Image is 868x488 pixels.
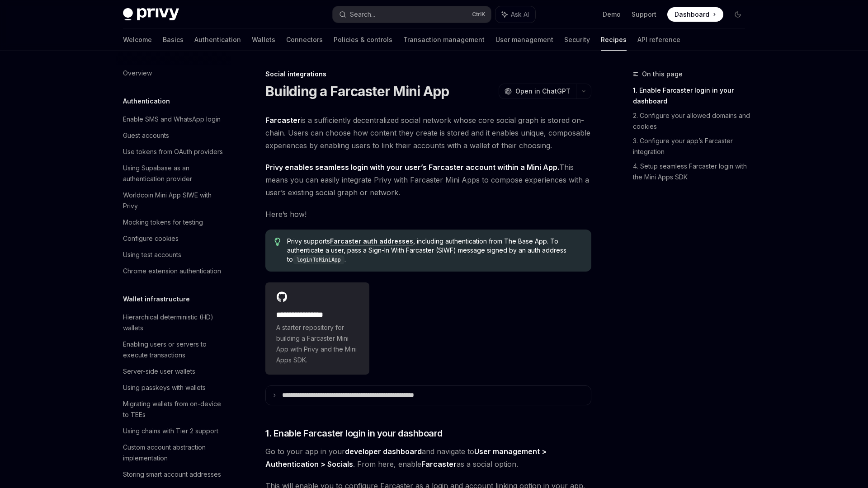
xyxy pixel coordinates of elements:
[116,214,231,230] a: Mocking tokens for testing
[116,127,231,144] a: Guest accounts
[123,114,221,125] div: Enable SMS and WhatsApp login
[350,9,375,20] div: Search...
[265,83,449,99] h1: Building a Farcaster Mini App
[116,336,231,363] a: Enabling users or servers to execute transactions
[603,10,621,19] a: Demo
[116,263,231,279] a: Chrome extension authentication
[731,7,745,22] button: Toggle dark mode
[123,8,179,21] img: dark logo
[515,87,571,96] span: Open in ChatGPT
[123,442,226,464] div: Custom account abstraction implementation
[116,423,231,439] a: Using chains with Tier 2 support
[116,111,231,127] a: Enable SMS and WhatsApp login
[265,161,591,199] span: This means you can easily integrate Privy with Farcaster Mini Apps to compose experiences with a ...
[276,322,359,366] span: A starter repository for building a Farcaster Mini App with Privy and the Mini Apps SDK.
[123,266,221,277] div: Chrome extension authentication
[633,83,752,108] a: 1. Enable Farcaster login in your dashboard
[511,10,529,19] span: Ask AI
[334,29,392,51] a: Policies & controls
[123,339,226,361] div: Enabling users or servers to execute transactions
[564,29,590,51] a: Security
[293,255,344,264] code: loginToMiniApp
[116,65,231,81] a: Overview
[675,10,709,19] span: Dashboard
[274,238,281,246] svg: Tip
[472,11,486,18] span: Ctrl K
[123,233,179,244] div: Configure cookies
[194,29,241,51] a: Authentication
[265,427,443,440] span: 1. Enable Farcaster login in your dashboard
[265,114,591,152] span: is a sufficiently decentralized social network whose core social graph is stored on-chain. Users ...
[123,190,226,211] div: Worldcoin Mini App SIWE with Privy
[265,116,301,125] a: Farcaster
[265,70,591,79] div: Social integrations
[403,29,485,51] a: Transaction management
[287,237,582,264] span: Privy supports , including authentication from The Base App. To authenticate a user, pass a Sign-...
[123,426,218,436] div: Using chains with Tier 2 support
[116,363,231,380] a: Server-side user wallets
[116,247,231,263] a: Using test accounts
[265,116,301,125] strong: Farcaster
[499,84,576,99] button: Open in ChatGPT
[123,146,223,157] div: Use tokens from OAuth providers
[116,160,231,187] a: Using Supabase as an authentication provider
[116,380,231,396] a: Using passkeys with wallets
[421,460,457,469] strong: Farcaster
[345,447,422,456] a: developer dashboard
[633,108,752,134] a: 2. Configure your allowed domains and cookies
[123,312,226,333] div: Hierarchical deterministic (HD) wallets
[123,68,152,79] div: Overview
[123,130,169,141] div: Guest accounts
[163,29,184,51] a: Basics
[637,29,680,51] a: API reference
[116,230,231,247] a: Configure cookies
[265,163,559,172] strong: Privy enables seamless login with your user’s Farcaster account within a Mini App.
[642,69,683,80] span: On this page
[633,159,752,184] a: 4. Setup seamless Farcaster login with the Mini Apps SDK
[495,29,553,51] a: User management
[123,29,152,51] a: Welcome
[330,237,413,245] a: Farcaster auth addresses
[252,29,275,51] a: Wallets
[116,309,231,336] a: Hierarchical deterministic (HD) wallets
[123,399,226,420] div: Migrating wallets from on-device to TEEs
[116,466,231,483] a: Storing smart account addresses
[265,282,369,375] a: **** **** **** **A starter repository for building a Farcaster Mini App with Privy and the Mini A...
[333,6,491,23] button: Search...CtrlK
[123,217,203,228] div: Mocking tokens for testing
[123,469,221,480] div: Storing smart account addresses
[123,294,190,305] h5: Wallet infrastructure
[667,7,723,22] a: Dashboard
[601,29,627,51] a: Recipes
[116,396,231,423] a: Migrating wallets from on-device to TEEs
[633,134,752,159] a: 3. Configure your app’s Farcaster integration
[286,29,323,51] a: Connectors
[265,208,591,221] span: Here’s how!
[116,187,231,214] a: Worldcoin Mini App SIWE with Privy
[123,96,170,107] h5: Authentication
[265,445,591,470] span: Go to your app in your and navigate to . From here, enable as a social option.
[116,144,231,160] a: Use tokens from OAuth providers
[123,366,195,377] div: Server-side user wallets
[123,249,181,260] div: Using test accounts
[123,382,206,393] div: Using passkeys with wallets
[632,10,656,19] a: Support
[265,447,547,469] strong: User management > Authentication > Socials
[123,163,226,184] div: Using Supabase as an authentication provider
[116,439,231,466] a: Custom account abstraction implementation
[495,6,535,23] button: Ask AI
